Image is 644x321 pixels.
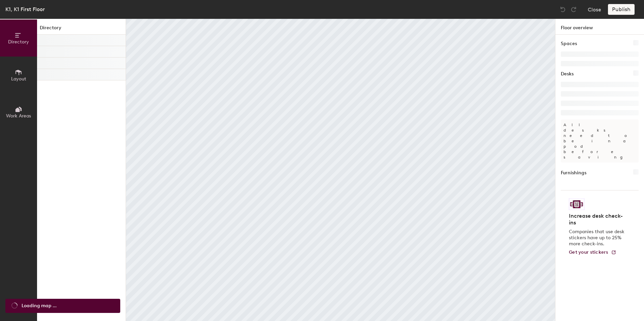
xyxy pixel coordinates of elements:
[588,4,601,15] button: Close
[561,40,577,47] h1: Spaces
[570,6,577,13] img: Redo
[126,19,555,321] canvas: Map
[5,5,45,13] div: K1, K1 First Floor
[561,70,574,78] h1: Desks
[569,229,626,247] p: Companies that use desk stickers have up to 25% more check-ins.
[8,39,29,45] span: Directory
[6,113,31,119] span: Work Areas
[561,169,586,177] h1: Furnishings
[22,302,57,310] span: Loading map ...
[569,250,616,255] a: Get your stickers
[559,6,566,13] img: Undo
[561,119,639,163] p: All desks need to be in a pod before saving
[569,249,608,255] span: Get your stickers
[11,76,26,82] span: Layout
[569,199,584,210] img: Sticker logo
[555,19,644,35] h1: Floor overview
[569,213,626,226] h4: Increase desk check-ins
[37,24,126,35] h1: Directory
